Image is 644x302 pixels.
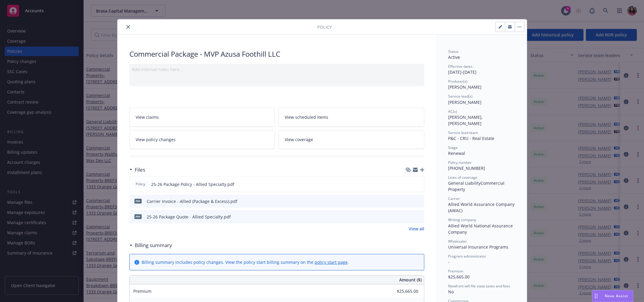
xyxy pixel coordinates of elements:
[448,99,482,105] span: [PERSON_NAME]
[133,288,151,294] span: Premium
[407,214,412,220] button: download file
[129,166,145,174] div: Files
[448,145,458,150] span: Stage
[448,135,494,141] span: P&C - CRU - Real Estate
[278,108,424,127] a: View scheduled items
[448,269,463,274] span: Premium
[448,64,473,69] span: Effective dates
[125,23,132,30] button: close
[407,198,412,204] button: download file
[317,24,332,30] span: Policy
[129,241,172,249] div: Billing summary
[448,114,484,126] span: [PERSON_NAME], [PERSON_NAME]
[592,290,600,302] div: Drag to move
[129,49,424,59] div: Commercial Package - MVP Azusa Foothill LLC
[448,130,478,135] span: Service lead team
[147,198,237,204] div: Carrier Invoice - Allied (Package & Excess).pdf
[448,94,473,99] span: Service lead(s)
[147,214,231,220] div: 25-26 Package Quote - Allied Specialty.pdf
[134,199,142,203] span: pdf
[592,290,633,302] button: Nova Assist
[448,160,472,165] span: Policy number
[448,196,460,201] span: Carrier
[278,130,424,149] a: View coverage
[448,239,467,244] span: Wholesaler
[416,181,422,187] button: preview file
[135,241,172,249] h3: Billing summary
[151,181,234,187] span: 25-26 Package Policy - Allied Specialty.pdf
[134,214,142,219] span: pdf
[409,226,424,232] a: View all
[134,181,146,187] span: Policy
[448,289,454,295] span: No
[285,114,328,120] span: View scheduled items
[448,223,514,235] span: Allied World National Assurance Company
[417,214,422,220] button: preview file
[448,259,450,265] span: -
[135,166,145,174] h3: Files
[448,54,460,60] span: Active
[315,259,348,265] a: policy start page
[136,136,176,143] span: View policy changes
[407,181,411,187] button: download file
[448,244,508,250] span: Universal Insurance Programs
[448,175,477,180] span: Lines of coverage
[399,277,422,283] span: Amount ($)
[142,259,349,265] div: Billing summary includes policy changes. View the policy start billing summary on the .
[448,180,506,192] span: Commercial Property
[448,254,486,259] span: Program administrator
[448,283,510,289] span: Newfront will file state taxes and fees
[448,201,516,213] span: Allied World Assurance Company (AWAC)
[448,274,470,280] span: $25,665.00
[448,180,481,186] span: General Liability
[136,114,159,120] span: View claims
[448,84,482,90] span: [PERSON_NAME]
[285,136,313,143] span: View coverage
[129,130,275,149] a: View policy changes
[448,64,515,75] div: [DATE] - [DATE]
[448,109,457,114] span: AC(s)
[448,217,476,222] span: Writing company
[448,49,459,54] span: Status
[132,66,422,73] div: Add internal notes here...
[383,287,422,296] input: 0.00
[129,108,275,127] a: View claims
[448,150,465,156] span: Renewal
[448,79,467,84] span: Producer(s)
[605,293,628,298] span: Nova Assist
[448,165,485,171] span: [PHONE_NUMBER]
[417,198,422,204] button: preview file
